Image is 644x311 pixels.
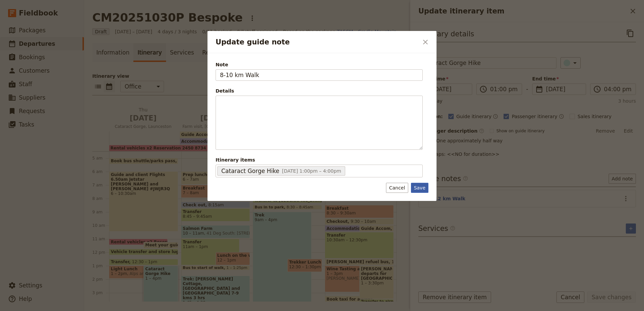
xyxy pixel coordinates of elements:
span: [DATE] 1:00pm – 4:00pm [282,168,341,174]
button: Cancel [386,183,408,193]
span: Note [216,61,423,68]
div: Details [216,88,423,94]
span: Itinerary items [216,157,423,163]
span: Cataract Gorge Hike [221,167,279,175]
h2: Update guide note [216,37,418,47]
input: Note [216,69,423,81]
button: Close dialog [420,36,431,48]
button: Save [411,183,428,193]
